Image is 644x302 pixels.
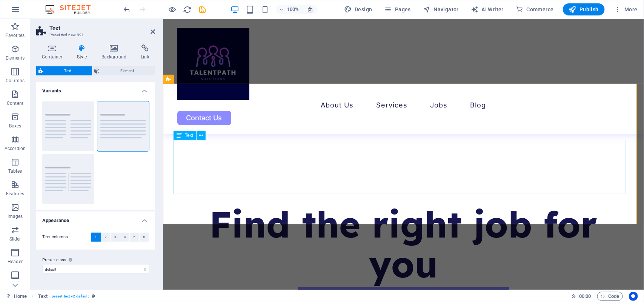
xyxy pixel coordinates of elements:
[571,292,591,301] h6: Session time
[8,213,23,219] p: Images
[384,6,411,13] span: Pages
[135,44,155,60] h4: Link
[130,233,139,242] button: 5
[36,66,92,75] button: Text
[287,5,299,14] h6: 100%
[276,5,303,14] button: 100%
[9,236,21,242] p: Slider
[38,292,95,301] nav: breadcrumb
[423,6,459,13] span: Navigator
[7,100,23,106] p: Content
[611,3,641,15] button: More
[42,256,149,265] label: Preset class
[101,233,111,242] button: 2
[8,168,22,174] p: Tables
[563,3,605,15] button: Publish
[471,6,504,13] span: AI Writer
[5,32,25,38] p: Favorites
[123,5,132,14] button: undo
[6,191,24,197] p: Features
[36,212,155,225] h4: Appearance
[120,233,130,242] button: 4
[584,293,586,299] span: :
[516,6,554,13] span: Commerce
[468,3,507,15] button: AI Writer
[183,5,192,14] button: reload
[96,44,135,60] h4: Background
[198,5,207,14] i: Save (Ctrl+S)
[92,66,155,75] button: Element
[307,6,314,13] i: On resize automatically adjust zoom level to fit chosen device.
[124,233,126,242] span: 4
[91,233,101,242] button: 1
[185,133,193,138] span: Text
[420,3,462,15] button: Navigator
[38,292,48,301] span: Click to select. Double-click to edit
[6,78,25,84] p: Columns
[513,3,557,15] button: Commerce
[105,233,107,242] span: 2
[102,66,153,75] span: Element
[6,292,27,301] a: Click to cancel selection. Double-click to open Pages
[183,5,192,14] i: Reload page
[114,233,116,242] span: 3
[140,233,149,242] button: 6
[46,66,90,75] span: Text
[36,82,155,95] h4: Variants
[133,233,135,242] span: 5
[92,294,95,298] i: This element is a customizable preset
[601,292,619,301] span: Code
[49,25,155,32] h2: Text
[95,233,97,242] span: 1
[43,5,100,14] img: Editor Logo
[5,146,26,152] p: Accordion
[42,233,91,242] label: Text columns
[6,55,25,61] p: Elements
[597,292,623,301] button: Code
[111,233,120,242] button: 3
[143,233,145,242] span: 6
[51,292,89,301] span: . preset-text-v2-default
[344,6,372,13] span: Design
[71,44,96,60] h4: Style
[123,5,132,14] i: Undo: Add element (Ctrl+Z)
[579,292,591,301] span: 00 00
[36,44,71,60] h4: Container
[381,3,414,15] button: Pages
[198,5,207,14] button: save
[49,32,140,38] h3: Preset #ed-new-991
[341,3,375,15] button: Design
[614,6,638,13] span: More
[569,6,599,13] span: Publish
[8,259,23,265] p: Header
[168,5,177,14] button: Click here to leave preview mode and continue editing
[9,123,22,129] p: Boxes
[629,292,638,301] button: Usercentrics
